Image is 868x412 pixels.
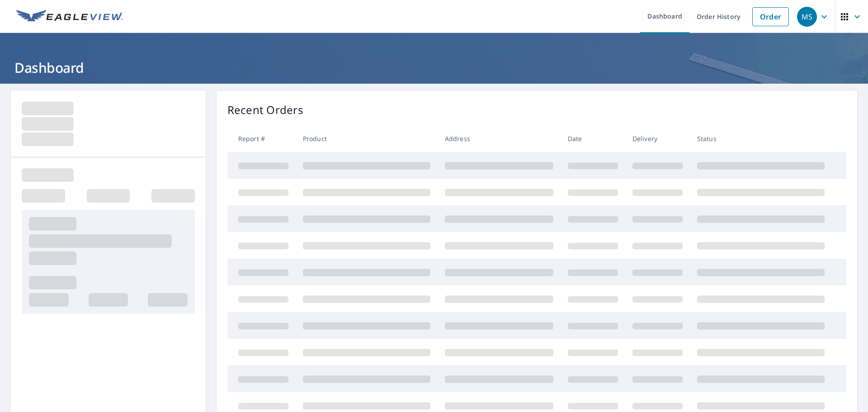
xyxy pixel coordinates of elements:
[690,125,832,152] th: Status
[625,125,690,152] th: Delivery
[797,7,817,27] div: MS
[752,7,789,26] a: Order
[227,102,303,118] p: Recent Orders
[296,125,438,152] th: Product
[227,125,296,152] th: Report #
[438,125,561,152] th: Address
[11,58,857,77] h1: Dashboard
[561,125,625,152] th: Date
[16,10,123,24] img: EV Logo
